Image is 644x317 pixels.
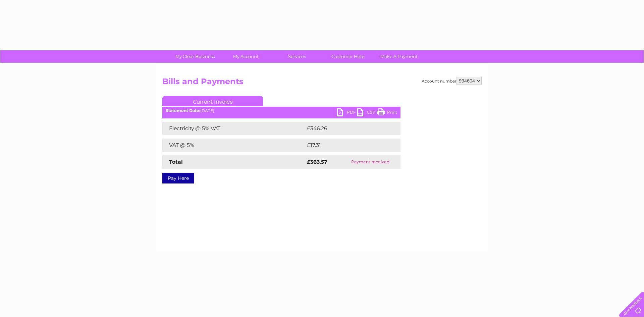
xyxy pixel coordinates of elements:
td: £346.26 [305,122,389,135]
a: Customer Help [320,50,376,63]
td: £17.31 [305,139,385,152]
strong: Total [169,159,183,165]
strong: £363.57 [307,159,327,165]
a: Make A Payment [371,50,427,63]
div: Account number [422,77,482,85]
a: Services [269,50,325,63]
td: VAT @ 5% [162,139,305,152]
a: Pay Here [162,173,194,183]
a: Current Invoice [162,96,263,106]
td: Electricity @ 5% VAT [162,122,305,135]
a: PDF [337,108,357,118]
a: Print [377,108,397,118]
h2: Bills and Payments [162,77,482,90]
b: Statement Date: [166,108,200,113]
div: [DATE] [162,108,400,113]
a: My Clear Business [167,50,223,63]
a: CSV [357,108,377,118]
td: Payment received [340,155,400,169]
a: My Account [218,50,274,63]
